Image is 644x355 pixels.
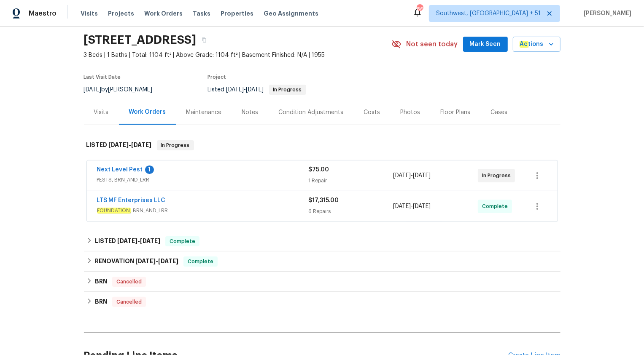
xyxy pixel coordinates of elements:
span: [DATE] [226,87,244,93]
span: In Progress [482,171,514,180]
div: Visits [94,108,109,117]
div: Costs [364,108,380,117]
span: Southwest, [GEOGRAPHIC_DATA] + 51 [436,9,541,18]
span: Projects [108,9,134,18]
span: In Progress [158,141,193,149]
span: [DATE] [135,258,156,264]
span: PESTS, BRN_AND_LRR [97,176,309,184]
a: LTS MF Enterprises LLC [97,198,166,203]
span: [PERSON_NAME] [580,9,631,18]
em: Ac [520,41,528,48]
button: Mark Seen [463,37,508,52]
span: Cancelled [113,278,145,286]
h6: LISTED [95,236,160,246]
span: , BRN_AND_LRR [97,206,309,215]
span: - [393,202,431,211]
div: Photos [401,108,420,117]
span: [DATE] [246,87,264,93]
div: RENOVATION [DATE]-[DATE]Complete [84,251,560,272]
div: by [PERSON_NAME] [84,85,163,95]
span: [DATE] [132,142,152,148]
div: BRN Cancelled [84,292,560,312]
span: Properties [221,9,253,18]
div: BRN Cancelled [84,272,560,292]
a: Next Level Pest [97,167,143,173]
span: Complete [166,237,199,246]
div: 863 [417,5,423,13]
h6: RENOVATION [95,256,178,267]
span: Last Visit Date [84,75,121,80]
span: Work Orders [144,9,183,18]
div: Floor Plans [441,108,471,117]
span: Mark Seen [470,39,501,50]
h6: BRN [95,297,107,307]
span: Complete [482,202,511,211]
span: Geo Assignments [264,9,318,18]
div: LISTED [DATE]-[DATE]Complete [84,231,560,251]
h2: [STREET_ADDRESS] [84,36,197,44]
span: - [109,142,152,148]
span: Tasks [193,11,210,16]
div: 1 [145,165,154,174]
div: Maintenance [186,108,222,117]
span: [DATE] [413,203,431,209]
span: [DATE] [109,142,129,148]
div: LISTED [DATE]-[DATE]In Progress [84,132,560,159]
button: Copy Address [197,32,212,48]
span: In Progress [270,87,305,92]
span: tions [520,39,544,50]
span: [DATE] [158,258,178,264]
span: - [135,258,178,264]
span: 3 Beds | 1 Baths | Total: 1104 ft² | Above Grade: 1104 ft² | Basement Finished: N/A | 1955 [84,51,391,59]
span: [DATE] [413,173,431,179]
span: [DATE] [140,238,160,244]
span: $17,315.00 [309,198,339,203]
div: 1 Repair [309,176,393,185]
button: Actions [513,37,560,52]
span: Cancelled [113,298,145,306]
span: - [117,238,160,244]
div: Condition Adjustments [279,108,344,117]
span: [DATE] [393,173,411,179]
div: 6 Repairs [309,207,393,216]
span: Listed [208,87,306,93]
div: Notes [242,108,259,117]
span: - [226,87,264,93]
span: Not seen today [407,40,458,48]
span: Visits [81,9,98,18]
div: Work Orders [129,108,166,116]
span: [DATE] [117,238,137,244]
h6: LISTED [86,140,152,150]
span: - [393,171,431,180]
span: [DATE] [84,87,102,93]
div: Cases [491,108,508,117]
span: Maestro [29,9,57,18]
span: $75.00 [309,167,329,173]
span: Complete [184,257,217,266]
h6: BRN [95,277,107,287]
em: FOUNDATION [97,208,131,214]
span: [DATE] [393,203,411,209]
span: Project [208,75,226,80]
